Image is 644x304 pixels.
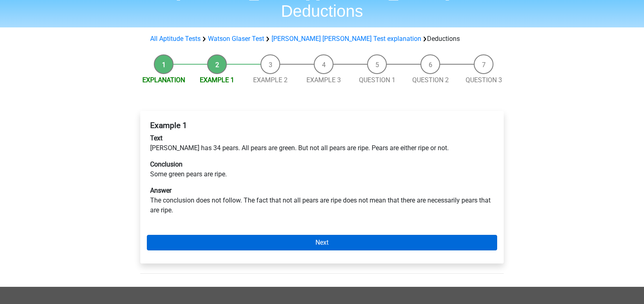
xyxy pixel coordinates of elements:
p: The conclusion does not follow. The fact that not all pears are ripe does not mean that there are... [150,186,494,215]
a: Explanation [142,76,185,84]
div: Deductions [147,34,497,44]
a: Example 2 [253,76,288,84]
a: Next [147,235,497,250]
a: All Aptitude Tests [150,35,201,43]
p: Some green pears are ripe. [150,160,494,179]
a: Question 1 [359,76,395,84]
a: Watson Glaser Test [208,35,264,43]
b: Example 1 [150,121,187,130]
a: Question 2 [412,76,449,84]
b: Conclusion [150,160,183,168]
p: [PERSON_NAME] has 34 pears. All pears are green. But not all pears are ripe. Pears are either rip... [150,133,494,153]
a: [PERSON_NAME] [PERSON_NAME] Test explanation [272,35,421,43]
a: Example 3 [306,76,341,84]
a: Question 3 [466,76,502,84]
b: Answer [150,187,171,194]
a: Example 1 [200,76,234,84]
b: Text [150,134,162,142]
